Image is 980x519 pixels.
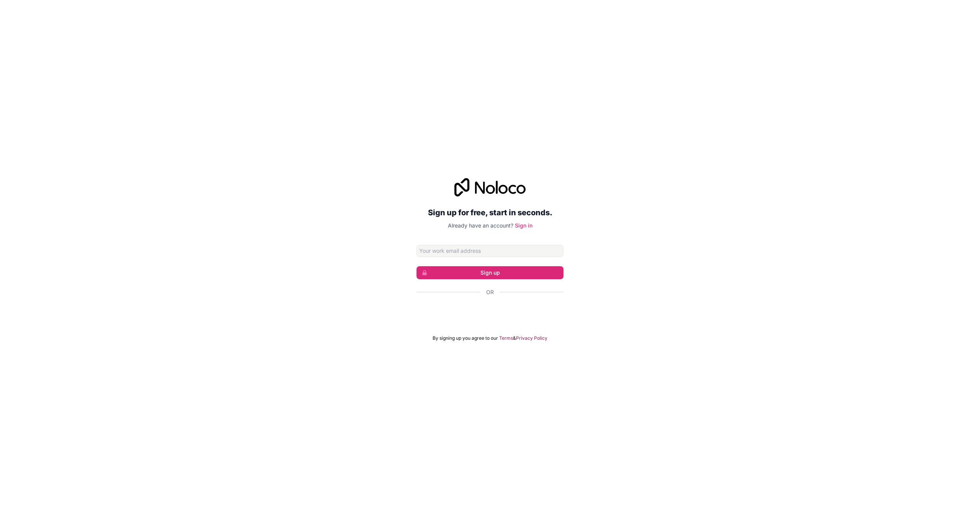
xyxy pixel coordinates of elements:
button: Sign up [416,266,563,279]
a: Terms [499,335,513,341]
h2: Sign up for free, start in seconds. [416,206,563,219]
span: By signing up you agree to our [433,335,498,341]
span: Already have an account? [448,222,513,229]
span: Or [486,288,494,296]
a: Privacy Policy [516,335,547,341]
a: Sign in [515,222,532,229]
span: & [513,335,516,341]
iframe: Sign in with Google Button [413,305,567,321]
input: Email address [416,245,563,257]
